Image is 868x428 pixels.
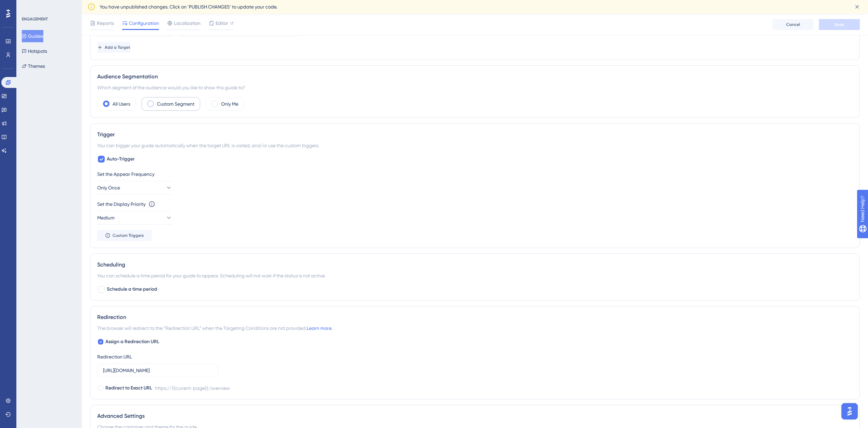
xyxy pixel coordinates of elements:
[97,324,332,332] span: The browser will redirect to the “Redirection URL” when the Targeting Conditions are not provided.
[773,19,813,30] button: Cancel
[97,412,853,420] div: Advanced Settings
[174,19,201,27] span: Localization
[113,100,130,108] label: All Users
[129,19,159,27] span: Configuration
[22,16,48,22] div: ENGAGEMENT
[97,170,853,178] div: Set the Appear Frequency
[22,30,43,42] button: Guides
[97,313,853,321] div: Redirection
[97,211,172,225] button: Medium
[97,214,115,222] span: Medium
[97,200,146,208] div: Set the Display Priority
[97,184,120,192] span: Only Once
[221,100,238,108] label: Only Me
[105,384,152,392] span: Redirect to Exact URL
[786,22,800,27] span: Cancel
[22,45,47,57] button: Hotspots
[16,2,43,10] span: Need Help?
[97,19,114,27] span: Reports
[97,272,853,280] div: You can schedule a time period for your guide to appear. Scheduling will not work if the status i...
[157,100,194,108] label: Custom Segment
[113,233,144,238] span: Custom Triggers
[97,181,172,195] button: Only Once
[105,338,159,346] span: Assign a Redirection URL
[97,83,853,92] div: Which segment of the audience would you like to show this guide to?
[97,141,853,150] div: You can trigger your guide automatically when the target URL is visited, and/or use the custom tr...
[22,60,45,72] button: Themes
[100,3,277,11] span: You have unpublished changes. Click on ‘PUBLISH CHANGES’ to update your code.
[97,73,853,81] div: Audience Segmentation
[307,325,332,331] a: Learn more.
[103,367,213,374] input: https://www.example.com/
[97,42,130,53] button: Add a Target
[97,353,132,361] div: Redirection URL
[97,261,853,269] div: Scheduling
[216,19,228,27] span: Editor
[97,131,853,139] div: Trigger
[819,19,860,30] button: Save
[97,230,152,241] button: Custom Triggers
[105,45,130,50] span: Add a Target
[835,22,844,27] span: Save
[839,401,860,422] iframe: UserGuiding AI Assistant Launcher
[155,384,230,392] div: https://{{current-page}}/overview
[107,285,157,293] span: Schedule a time period
[107,155,135,163] span: Auto-Trigger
